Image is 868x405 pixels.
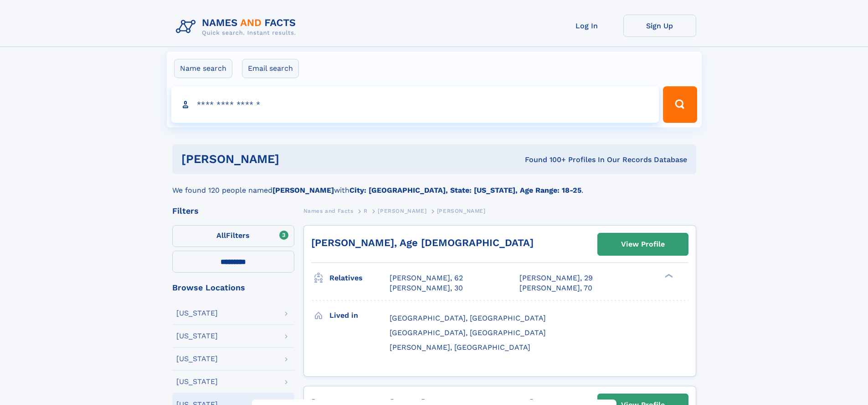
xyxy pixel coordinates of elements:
div: Browse Locations [172,284,294,292]
input: search input [171,86,659,123]
span: R [364,208,368,214]
a: Log In [550,15,623,37]
a: [PERSON_NAME], 30 [390,283,463,293]
div: [US_STATE] [176,332,218,340]
label: Email search [242,59,299,78]
h3: Lived in [329,308,390,323]
div: We found 120 people named with . [172,174,696,196]
span: All [216,231,226,240]
label: Name search [174,59,232,78]
h1: [PERSON_NAME] [181,153,402,165]
span: [PERSON_NAME], [GEOGRAPHIC_DATA] [390,343,530,352]
a: [PERSON_NAME], 29 [519,273,593,283]
label: Filters [172,225,294,247]
span: [PERSON_NAME] [378,208,426,214]
span: [GEOGRAPHIC_DATA], [GEOGRAPHIC_DATA] [390,314,546,322]
a: Names and Facts [303,205,354,216]
div: Filters [172,207,294,215]
a: [PERSON_NAME], 62 [390,273,463,283]
h3: Relatives [329,270,390,286]
div: [US_STATE] [176,310,218,317]
a: [PERSON_NAME] [378,205,426,216]
img: Logo Names and Facts [172,15,303,39]
b: [PERSON_NAME] [272,186,334,195]
div: [US_STATE] [176,355,218,363]
button: Search Button [663,86,697,123]
div: [US_STATE] [176,378,218,385]
span: [PERSON_NAME] [437,208,486,214]
a: [PERSON_NAME], 70 [519,283,592,293]
span: [GEOGRAPHIC_DATA], [GEOGRAPHIC_DATA] [390,328,546,337]
b: City: [GEOGRAPHIC_DATA], State: [US_STATE], Age Range: 18-25 [349,186,581,195]
a: Sign Up [623,15,696,37]
a: R [364,205,368,216]
div: ❯ [663,273,673,279]
a: View Profile [598,233,688,255]
div: View Profile [621,234,665,255]
div: Found 100+ Profiles In Our Records Database [402,155,687,165]
a: [PERSON_NAME], Age [DEMOGRAPHIC_DATA] [311,237,534,248]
